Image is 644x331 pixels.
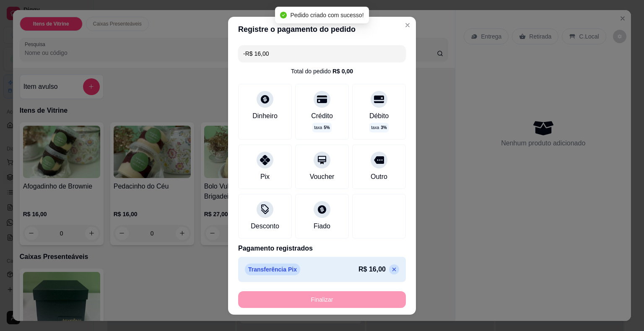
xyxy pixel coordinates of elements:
[290,12,364,18] span: Pedido criado com sucesso!
[371,124,387,131] p: taxa
[369,111,389,121] div: Débito
[358,264,386,274] p: R$ 16,00
[238,243,406,253] p: Pagamento registrados
[332,67,353,75] div: R$ 0,00
[251,221,279,231] div: Desconto
[243,45,401,62] input: Ex.: hambúrguer de cordeiro
[314,221,330,231] div: Fiado
[280,12,287,18] span: check-circle
[401,18,414,32] button: Close
[252,111,278,121] div: Dinheiro
[245,264,300,275] p: Transferência Pix
[310,172,335,182] div: Voucher
[381,124,387,131] span: 3 %
[260,172,270,182] div: Pix
[311,111,333,121] div: Crédito
[291,67,353,75] div: Total do pedido
[371,172,387,182] div: Outro
[228,17,416,42] header: Registre o pagamento do pedido
[324,124,330,131] span: 5 %
[314,124,330,131] p: taxa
